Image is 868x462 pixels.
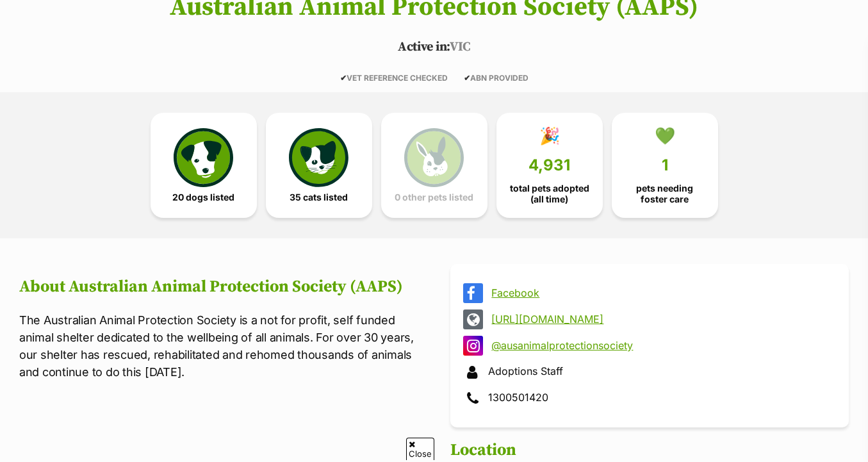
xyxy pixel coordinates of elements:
img: cat-icon-068c71abf8fe30c970a85cd354bc8e23425d12f6e8612795f06af48be43a487a.svg [289,128,348,187]
span: Close [406,438,434,460]
span: pets needing foster care [623,183,707,204]
span: Active in: [398,39,450,55]
span: ABN PROVIDED [464,73,528,83]
a: [URL][DOMAIN_NAME] [491,313,831,325]
img: bunny-icon-b786713a4a21a2fe6d13e954f4cb29d131f1b31f8a74b52ca2c6d2999bc34bbe.svg [404,128,463,187]
span: 1 [662,156,668,174]
div: 1300501420 [463,388,836,408]
icon: ✔ [340,73,347,83]
h2: About Australian Animal Protection Society (AAPS) [19,277,418,297]
a: 0 other pets listed [381,113,487,218]
a: Facebook [491,287,831,299]
a: 💚 1 pets needing foster care [612,113,718,218]
div: 💚 [655,126,675,145]
icon: ✔ [464,73,470,83]
span: 35 cats listed [290,192,348,202]
span: VET REFERENCE CHECKED [340,73,448,83]
p: The Australian Animal Protection Society is a not for profit, self funded animal shelter dedicate... [19,311,418,381]
span: 4,931 [528,156,570,174]
a: @ausanimalprotectionsociety [491,340,831,351]
img: petrescue-icon-eee76f85a60ef55c4a1927667547b313a7c0e82042636edf73dce9c88f694885.svg [174,128,233,187]
h2: Location [450,441,849,460]
div: Adoptions Staff [463,362,836,382]
span: total pets adopted (all time) [507,183,592,204]
a: 35 cats listed [266,113,372,218]
a: 20 dogs listed [151,113,257,218]
a: 🎉 4,931 total pets adopted (all time) [496,113,603,218]
div: 🎉 [539,126,560,145]
span: 0 other pets listed [395,192,473,202]
span: 20 dogs listed [172,192,234,202]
